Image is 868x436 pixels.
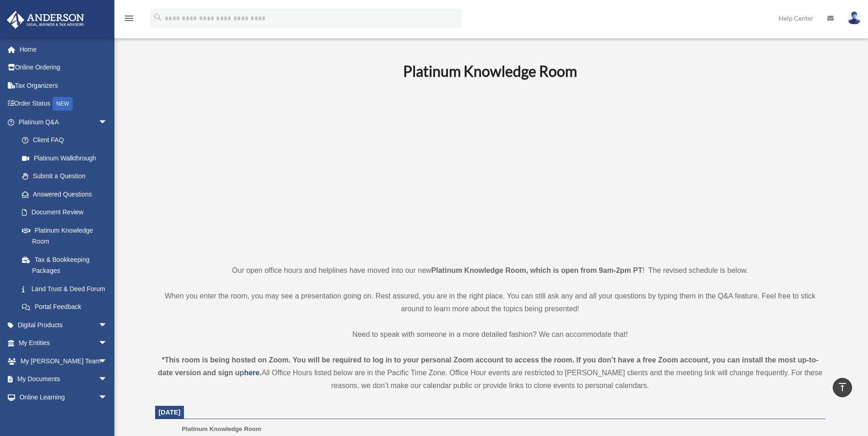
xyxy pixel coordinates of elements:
[6,334,121,352] a: My Entitiesarrow_drop_down
[124,16,135,24] a: menu
[182,425,261,432] span: Platinum Knowledge Room
[6,40,121,58] a: Home
[155,328,825,341] p: Need to speak with someone in a more detailed fashion? We can accommodate that!
[847,11,861,25] img: User Pic
[4,11,87,29] img: Anderson Advisors Platinum Portal
[244,369,259,377] a: here
[13,280,121,298] a: Land Trust & Deed Forum
[155,290,825,315] p: When you enter the room, you may see a presentation going on. Rest assured, you are in the right ...
[13,221,117,250] a: Platinum Knowledge Room
[6,352,121,370] a: My [PERSON_NAME] Teamarrow_drop_down
[6,76,121,95] a: Tax Organizers
[155,264,825,277] p: Our open office hours and helplines have moved into our new ! The revised schedule is below.
[153,12,163,22] i: search
[13,250,121,280] a: Tax & Bookkeeping Packages
[98,352,117,371] span: arrow_drop_down
[6,370,121,388] a: My Documentsarrow_drop_down
[13,149,121,167] a: Platinum Walkthrough
[6,95,121,113] a: Order StatusNEW
[98,334,117,353] span: arrow_drop_down
[431,266,642,274] strong: Platinum Knowledge Room, which is open from 9am-2pm PT
[98,113,117,132] span: arrow_drop_down
[6,113,121,131] a: Platinum Q&Aarrow_drop_down
[353,93,627,247] iframe: 231110_Toby_KnowledgeRoom
[6,388,121,406] a: Online Learningarrow_drop_down
[98,316,117,335] span: arrow_drop_down
[833,378,852,397] a: vertical_align_top
[98,388,117,407] span: arrow_drop_down
[98,370,117,389] span: arrow_drop_down
[155,354,825,392] div: All Office Hours listed below are in the Pacific Time Zone. Office Hour events are restricted to ...
[6,58,121,77] a: Online Ordering
[13,298,121,316] a: Portal Feedback
[159,409,181,416] span: [DATE]
[6,316,121,334] a: Digital Productsarrow_drop_down
[837,382,848,393] i: vertical_align_top
[158,356,819,377] strong: *This room is being hosted on Zoom. You will be required to log in to your personal Zoom account ...
[124,13,135,24] i: menu
[403,62,577,80] b: Platinum Knowledge Room
[259,369,261,377] strong: .
[13,167,121,186] a: Submit a Question
[13,203,121,222] a: Document Review
[53,97,73,111] div: NEW
[13,185,121,203] a: Answered Questions
[13,131,121,149] a: Client FAQ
